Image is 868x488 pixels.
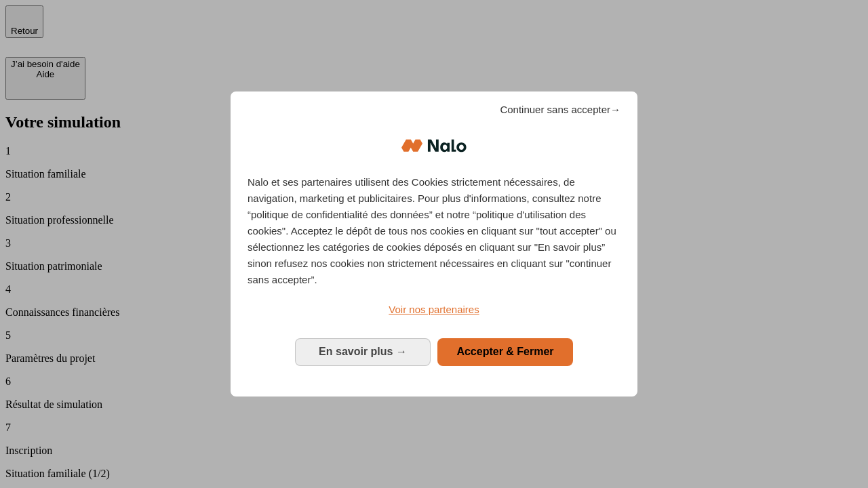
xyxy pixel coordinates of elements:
button: Accepter & Fermer: Accepter notre traitement des données et fermer [437,338,573,365]
span: En savoir plus → [319,346,407,357]
span: Continuer sans accepter→ [500,102,620,118]
span: Accepter & Fermer [456,346,553,357]
p: Nalo et ses partenaires utilisent des Cookies strictement nécessaires, de navigation, marketing e... [248,174,620,288]
button: En savoir plus: Configurer vos consentements [295,338,431,365]
span: Voir nos partenaires [389,304,479,315]
div: Bienvenue chez Nalo Gestion du consentement [231,91,637,396]
a: Voir nos partenaires [248,302,620,318]
img: Logo [401,125,467,166]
